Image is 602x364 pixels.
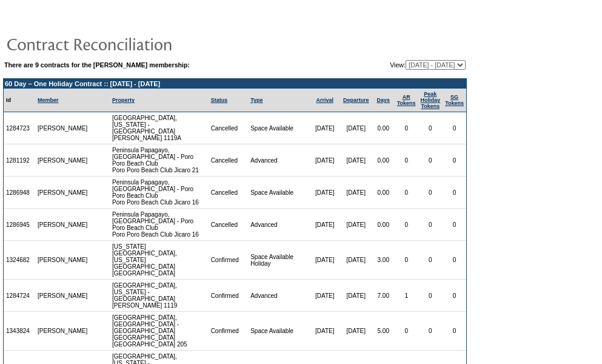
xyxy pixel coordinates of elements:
[397,94,416,106] a: ARTokens
[395,241,418,280] td: 0
[372,209,395,241] td: 0.00
[110,177,209,209] td: Peninsula Papagayo, [GEOGRAPHIC_DATA] - Poro Poro Beach Club Poro Poro Beach Club Jicaro 16
[372,177,395,209] td: 0.00
[395,280,418,312] td: 1
[209,209,249,241] td: Cancelled
[248,144,309,177] td: Advanced
[395,112,418,144] td: 0
[209,280,249,312] td: Confirmed
[443,209,466,241] td: 0
[445,94,464,106] a: SGTokens
[110,280,209,312] td: [GEOGRAPHIC_DATA], [US_STATE] - [GEOGRAPHIC_DATA] [PERSON_NAME] 1119
[4,241,35,280] td: 1324682
[372,280,395,312] td: 7.00
[112,97,135,103] a: Property
[309,112,339,144] td: [DATE]
[309,144,339,177] td: [DATE]
[443,144,466,177] td: 0
[4,112,35,144] td: 1284723
[316,97,333,103] a: Arrival
[309,241,339,280] td: [DATE]
[418,112,443,144] td: 0
[35,209,90,241] td: [PERSON_NAME]
[209,312,249,351] td: Confirmed
[372,241,395,280] td: 3.00
[4,144,35,177] td: 1281192
[248,177,309,209] td: Space Available
[309,312,339,351] td: [DATE]
[340,312,372,351] td: [DATE]
[443,312,466,351] td: 0
[35,177,90,209] td: [PERSON_NAME]
[418,312,443,351] td: 0
[372,312,395,351] td: 5.00
[309,177,339,209] td: [DATE]
[35,112,90,144] td: [PERSON_NAME]
[340,241,372,280] td: [DATE]
[248,209,309,241] td: Advanced
[443,177,466,209] td: 0
[110,112,209,144] td: [GEOGRAPHIC_DATA], [US_STATE] - [GEOGRAPHIC_DATA] [PERSON_NAME] 1119A
[376,97,390,103] a: Days
[4,79,466,89] td: 60 Day – One Holiday Contract :: [DATE] - [DATE]
[418,241,443,280] td: 0
[110,241,209,280] td: [US_STATE][GEOGRAPHIC_DATA], [US_STATE][GEOGRAPHIC_DATA] [GEOGRAPHIC_DATA]
[248,312,309,351] td: Space Available
[418,209,443,241] td: 0
[35,144,90,177] td: [PERSON_NAME]
[443,280,466,312] td: 0
[211,97,228,103] a: Status
[4,89,35,112] td: Id
[248,280,309,312] td: Advanced
[421,91,441,109] a: Peak HolidayTokens
[209,241,249,280] td: Confirmed
[35,280,90,312] td: [PERSON_NAME]
[395,209,418,241] td: 0
[340,177,372,209] td: [DATE]
[395,312,418,351] td: 0
[395,144,418,177] td: 0
[309,209,339,241] td: [DATE]
[418,144,443,177] td: 0
[372,144,395,177] td: 0.00
[110,312,209,351] td: [GEOGRAPHIC_DATA], [GEOGRAPHIC_DATA] - [GEOGRAPHIC_DATA] [GEOGRAPHIC_DATA] [GEOGRAPHIC_DATA] 205
[248,112,309,144] td: Space Available
[340,144,372,177] td: [DATE]
[4,280,35,312] td: 1284724
[38,97,59,103] a: Member
[4,61,190,69] b: There are 9 contracts for the [PERSON_NAME] membership:
[443,241,466,280] td: 0
[340,209,372,241] td: [DATE]
[6,32,249,56] img: pgTtlContractReconciliation.gif
[110,144,209,177] td: Peninsula Papagayo, [GEOGRAPHIC_DATA] - Poro Poro Beach Club Poro Poro Beach Club Jicaro 21
[4,312,35,351] td: 1343824
[35,241,90,280] td: [PERSON_NAME]
[340,280,372,312] td: [DATE]
[418,177,443,209] td: 0
[248,241,309,280] td: Space Available Holiday
[332,60,466,70] td: View:
[309,280,339,312] td: [DATE]
[395,177,418,209] td: 0
[372,112,395,144] td: 0.00
[4,209,35,241] td: 1286945
[209,112,249,144] td: Cancelled
[418,280,443,312] td: 0
[343,97,369,103] a: Departure
[110,209,209,241] td: Peninsula Papagayo, [GEOGRAPHIC_DATA] - Poro Poro Beach Club Poro Poro Beach Club Jicaro 16
[209,177,249,209] td: Cancelled
[35,312,90,351] td: [PERSON_NAME]
[209,144,249,177] td: Cancelled
[4,177,35,209] td: 1286948
[250,97,263,103] a: Type
[340,112,372,144] td: [DATE]
[443,112,466,144] td: 0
